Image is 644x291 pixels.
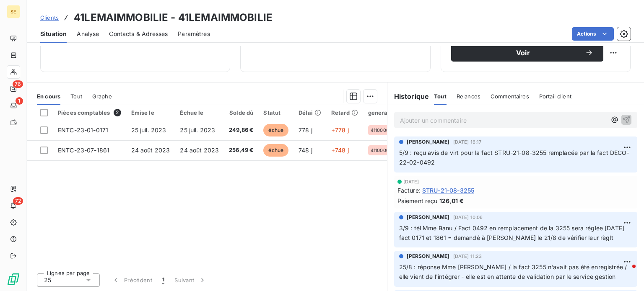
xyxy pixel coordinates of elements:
span: En cours [37,93,60,100]
div: Retard [331,109,358,116]
span: ENTC-23-07-1861 [58,147,109,154]
button: Suivant [169,271,212,289]
span: 1 [162,276,164,284]
span: Paramètres [178,30,210,38]
span: 25/8 : réponse Mme [PERSON_NAME] / la fact 3255 n'avait pas été enregistrée / elle vient de l'int... [399,263,629,280]
span: 25 juil. 2023 [131,126,166,134]
span: 249,86 € [229,126,253,134]
span: Contacts & Adresses [109,30,168,38]
span: 1 [16,97,23,105]
span: échue [263,124,288,136]
span: +748 j [331,147,349,154]
span: 76 [13,80,23,88]
span: Analyse [77,30,99,38]
iframe: Intercom live chat [615,263,636,283]
span: 126,01 € [439,196,464,205]
span: Tout [434,93,447,100]
span: Commentaires [491,93,529,100]
span: 778 j [299,126,312,134]
button: Actions [572,27,614,41]
div: generalAccountId [368,109,418,116]
span: [DATE] [403,179,419,184]
span: ENTC-23-01-0171 [58,126,108,134]
span: [PERSON_NAME] [407,252,450,260]
span: 41100003 [371,148,392,153]
span: 3/9 : tél Mme Banu / Fact 0492 en remplacement de la 3255 sera réglée [DATE] fact 0171 et 1861 = ... [399,224,624,241]
div: Solde dû [229,109,253,116]
span: 256,49 € [229,146,253,155]
span: STRU-21-08-3255 [422,186,474,195]
span: Paiement reçu [397,196,438,205]
span: 41100003 [371,128,392,133]
span: 72 [13,197,23,205]
span: Voir [461,49,585,56]
h3: 41LEMAIMMOBILIE - 41LEMAIMMOBILIE [74,10,273,25]
span: Situation [40,30,67,38]
img: Logo LeanPay [7,273,20,286]
span: 748 j [299,147,312,154]
span: [DATE] 16:17 [453,139,482,144]
div: Émise le [131,109,170,116]
button: Voir [451,44,603,62]
div: Délai [299,109,321,116]
span: Relances [457,93,480,100]
span: 24 août 2023 [180,147,219,154]
span: 25 juil. 2023 [180,126,215,134]
span: [PERSON_NAME] [407,214,450,221]
button: Précédent [106,271,157,289]
span: 25 [44,276,51,284]
span: 2 [114,109,121,116]
div: Pièces comptables [58,109,121,116]
span: Graphe [92,93,112,100]
span: Facture : [397,186,421,195]
div: Statut [263,109,288,116]
span: 24 août 2023 [131,147,170,154]
span: [DATE] 10:06 [453,215,483,220]
span: échue [263,144,288,157]
a: Clients [40,13,59,22]
span: Clients [40,14,59,21]
span: [DATE] 11:23 [453,254,482,259]
div: SE [7,5,20,18]
span: Tout [70,93,82,100]
span: Portail client [539,93,571,100]
span: [PERSON_NAME] [407,138,450,146]
span: +778 j [331,126,349,134]
span: 5/9 : reçu avis de virt pour la fact STRU-21-08-3255 remplacée par la fact DECO-22-02-0492 [399,149,629,166]
div: Échue le [180,109,219,116]
button: 1 [157,271,169,289]
h6: Historique [387,91,429,101]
